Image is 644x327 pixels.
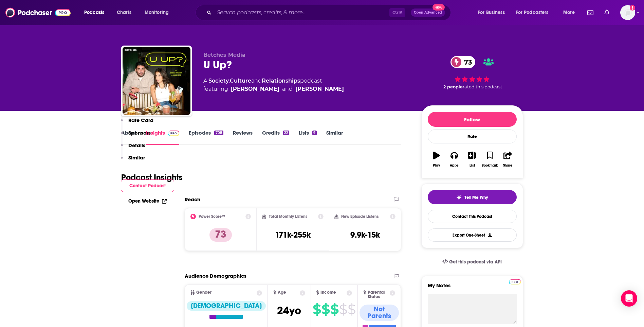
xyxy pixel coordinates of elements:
span: $ [348,304,355,315]
a: Culture [230,78,251,84]
a: $$$$$ [313,304,355,315]
button: Sponsors [121,130,151,142]
div: Open Intercom Messenger [621,290,637,307]
div: [DEMOGRAPHIC_DATA] [187,301,266,311]
button: Share [499,147,516,172]
img: User Profile [620,5,635,20]
h2: Total Monthly Listens [269,214,307,219]
a: Society [208,78,229,84]
img: Podchaser - Follow, Share and Rate Podcasts [5,6,71,19]
p: Sponsors [128,130,151,136]
span: Charts [117,8,131,17]
button: Follow [428,112,517,127]
button: Play [428,147,445,172]
span: $ [330,304,338,315]
button: List [463,147,481,172]
a: Get this podcast via API [437,254,508,270]
button: tell me why sparkleTell Me Why [428,190,517,204]
span: Tell Me Why [464,195,488,200]
div: Share [503,163,512,168]
a: Jared Freid [295,85,344,93]
button: open menu [79,7,113,18]
a: Contact This Podcast [428,210,517,223]
button: Export One-Sheet [428,228,517,242]
a: 73 [450,56,475,68]
span: , [229,78,230,84]
h2: New Episode Listens [341,214,379,219]
span: 73 [457,56,475,68]
h2: Reach [185,196,200,203]
span: New [433,4,445,11]
button: open menu [140,7,178,18]
a: Episodes708 [189,130,223,145]
h3: 9.9k-15k [350,230,380,240]
div: Bookmark [482,163,498,168]
button: Open AdvancedNew [411,8,445,17]
span: Open Advanced [414,11,442,14]
span: Betches Media [203,52,245,58]
a: Reviews [233,130,253,145]
a: Show notifications dropdown [602,7,612,18]
h3: 171k-255k [275,230,311,240]
input: Search podcasts, credits, & more... [214,7,389,18]
div: Not Parents [360,305,399,321]
p: 73 [209,228,232,242]
span: 2 people [443,84,463,89]
span: For Podcasters [516,8,549,17]
h2: Power Score™ [199,214,225,219]
button: Show profile menu [620,5,635,20]
a: Relationships [262,78,300,84]
span: featuring [203,85,344,93]
button: Similar [121,154,145,167]
div: 708 [214,131,223,135]
div: Play [433,163,440,168]
a: Credits22 [262,130,289,145]
a: Show notifications dropdown [585,7,596,18]
div: 73 2 peoplerated this podcast [421,52,523,94]
a: Open Website [128,198,167,204]
span: Monitoring [145,8,169,17]
a: Jordana Abraham [231,85,279,93]
div: List [470,163,475,168]
span: $ [313,304,321,315]
a: 24yo [277,308,301,316]
img: Podchaser Pro [509,279,521,285]
span: Income [320,290,336,295]
label: My Notes [428,282,517,294]
span: Get this podcast via API [449,259,502,265]
button: open menu [473,7,513,18]
div: Apps [450,163,459,168]
p: Details [128,142,145,149]
span: and [282,85,293,93]
span: $ [321,304,330,315]
a: Lists9 [299,130,316,145]
div: 9 [312,131,316,135]
span: and [251,78,262,84]
button: open menu [558,7,583,18]
span: Podcasts [84,8,104,17]
button: Bookmark [481,147,499,172]
h2: Audience Demographics [185,273,246,279]
a: Similar [326,130,343,145]
a: [DEMOGRAPHIC_DATA] [187,301,266,319]
p: Similar [128,154,145,161]
svg: Add a profile image [630,5,635,11]
button: Apps [445,147,463,172]
a: Pro website [509,278,521,285]
span: Parental Status [368,290,389,299]
span: Gender [196,290,211,295]
span: Logged in as SkyHorsePub35 [620,5,635,20]
span: For Business [478,8,505,17]
img: U Up? [123,47,190,115]
button: Details [121,142,145,155]
div: Search podcasts, credits, & more... [202,5,457,20]
span: More [563,8,575,17]
span: Age [278,290,286,295]
div: A podcast [203,77,344,93]
div: Rate [428,130,517,143]
span: Ctrl K [389,8,405,17]
span: rated this podcast [463,84,502,89]
span: $ [339,304,347,315]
